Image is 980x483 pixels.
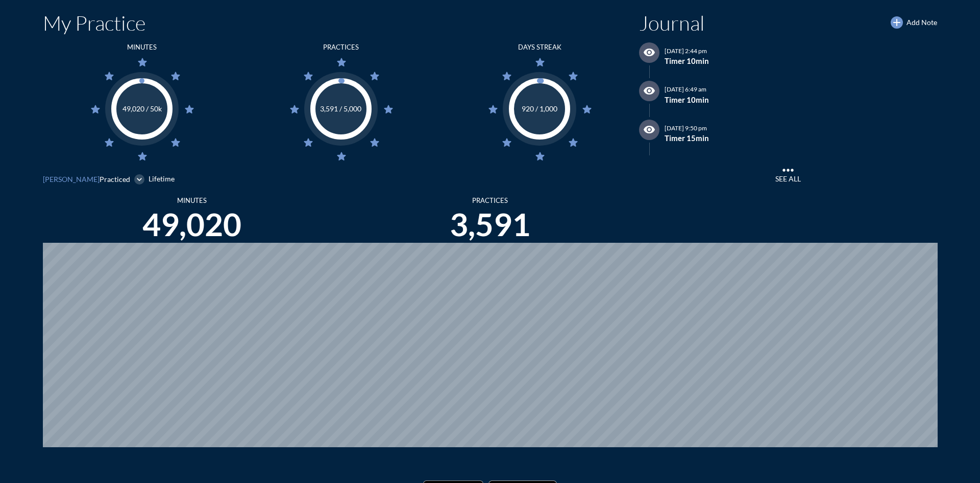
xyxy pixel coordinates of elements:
[581,103,593,116] i: star
[43,197,341,205] div: Minutes
[567,70,579,82] i: star
[639,11,705,35] h1: Journal
[501,70,513,82] i: star
[127,43,157,52] div: Minutes
[906,18,937,27] span: Add Note
[534,150,546,163] i: star
[665,133,709,143] div: Timer 15min
[665,48,708,55] div: [DATE] 2:44 pm
[335,150,348,163] i: star
[643,85,655,97] i: visibility
[643,47,655,59] i: visibility
[302,136,314,149] i: star
[183,103,195,116] i: star
[100,175,130,183] span: Practiced
[302,70,314,82] i: star
[103,136,115,149] i: star
[341,205,639,243] div: 3,591
[323,43,359,52] div: PRACTICES
[369,136,381,149] i: star
[665,86,708,93] div: [DATE] 6:49 am
[288,103,301,116] i: star
[149,175,175,183] div: Lifetime
[43,205,341,243] div: 49,020
[89,103,102,116] i: star
[665,95,709,104] div: Timer 10min
[891,16,937,29] button: Add Note
[534,56,546,68] i: star
[136,56,149,68] i: star
[335,56,348,68] i: star
[43,175,100,183] span: [PERSON_NAME]
[518,43,561,52] div: days streak
[43,11,640,35] h1: My Practice
[487,103,499,116] i: star
[665,125,708,132] div: [DATE] 9:50 pm
[341,197,639,205] div: PRACTICES
[780,167,796,174] i: more_horiz
[103,70,115,82] i: star
[136,150,149,163] i: star
[643,124,655,136] i: visibility
[639,175,937,183] div: See All
[891,16,903,29] i: add
[169,136,182,149] i: star
[567,136,579,149] i: star
[169,70,182,82] i: star
[501,136,513,149] i: star
[382,103,395,116] i: star
[369,70,381,82] i: star
[665,56,709,65] div: Timer 10min
[134,174,144,185] i: expand_more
